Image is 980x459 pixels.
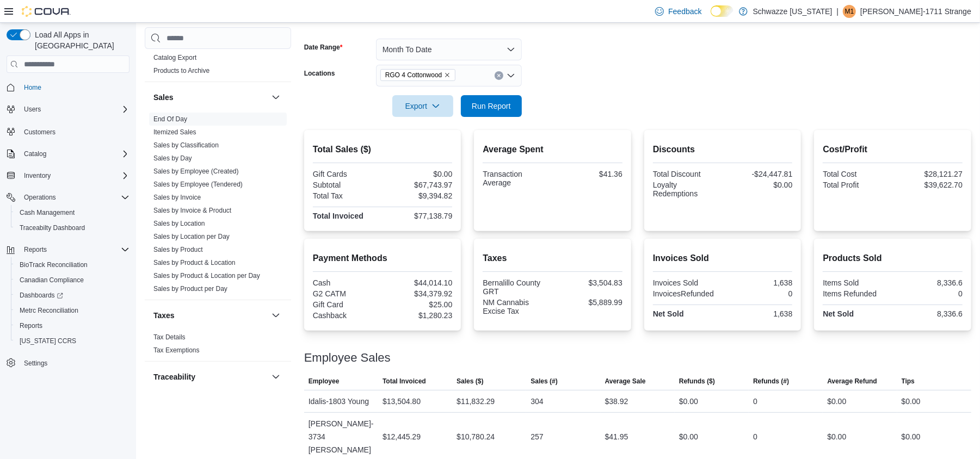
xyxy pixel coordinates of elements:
a: Dashboards [11,288,134,303]
span: Users [24,105,41,114]
a: Sales by Product [153,246,203,253]
span: M1 [845,5,854,18]
button: Reports [20,243,51,256]
div: $28,121.27 [895,170,963,178]
span: [US_STATE] CCRS [20,337,76,345]
a: Canadian Compliance [15,274,88,287]
button: Reports [11,318,134,333]
span: Sales by Invoice & Product [153,206,231,215]
span: Cash Management [20,208,75,217]
div: 0 [725,289,792,298]
div: $0.00 [827,395,846,408]
span: Inventory [24,171,51,180]
strong: Total Invoiced [313,212,363,220]
button: Users [20,103,45,116]
span: Customers [20,125,130,138]
div: 8,336.6 [895,309,963,318]
span: Customers [24,128,56,137]
span: Settings [20,356,130,370]
span: Sales (#) [531,377,557,386]
a: Sales by Product & Location per Day [153,272,260,280]
span: Sales by Classification [153,141,219,150]
span: Sales by Day [153,154,192,163]
span: Average Refund [827,377,877,386]
button: Remove RGO 4 Cottonwood from selection in this group [444,72,451,78]
button: Inventory [2,168,134,183]
h2: Payment Methods [313,252,453,265]
span: Catalog [24,150,46,158]
div: Traceability [145,392,291,410]
span: Employee [309,377,340,386]
span: Reports [20,321,42,330]
button: Traceability [153,371,267,382]
button: BioTrack Reconciliation [11,257,134,272]
span: RGO 4 Cottonwood [380,69,456,81]
button: Traceability [269,370,282,383]
span: Sales by Product & Location [153,258,236,267]
a: Products to Archive [153,67,209,75]
a: Sales by Invoice [153,194,201,201]
span: BioTrack Reconciliation [20,260,88,269]
div: Cash [313,278,380,287]
button: Taxes [269,309,282,322]
h2: Taxes [483,252,622,265]
div: Items Refunded [823,289,890,298]
div: Items Sold [823,278,890,287]
button: Settings [2,355,134,371]
h2: Invoices Sold [653,252,793,265]
div: 304 [531,395,543,408]
a: Metrc Reconciliation [15,304,83,317]
button: Reports [2,242,134,257]
a: Dashboards [15,289,67,302]
span: Catalog Export [153,53,196,62]
strong: Net Sold [653,309,684,318]
div: 0 [895,289,963,298]
input: Dark Mode [711,5,734,17]
span: Home [24,83,41,92]
a: Sales by Day [153,154,192,162]
button: Canadian Compliance [11,272,134,288]
span: Total Invoiced [383,377,426,386]
span: Operations [20,191,130,204]
img: Cova [22,6,71,17]
h2: Products Sold [823,252,963,265]
span: BioTrack Reconciliation [15,258,130,271]
span: Metrc Reconciliation [20,306,78,315]
h3: Employee Sales [304,351,391,364]
button: Home [2,79,134,95]
div: $13,504.80 [383,395,421,408]
strong: Net Sold [823,309,854,318]
button: Inventory [20,169,55,182]
div: 257 [531,430,543,443]
div: 8,336.6 [895,278,963,287]
div: Bernalillo County GRT [483,278,550,296]
h2: Cost/Profit [823,143,963,156]
div: $12,445.29 [383,430,421,443]
button: Sales [153,92,267,103]
button: Month To Date [376,39,522,60]
h2: Discounts [653,143,793,156]
a: Sales by Location per Day [153,233,230,240]
span: Canadian Compliance [20,276,84,284]
a: BioTrack Reconciliation [15,258,92,271]
div: Idalis-1803 Young [304,390,378,412]
div: $44,014.10 [385,278,452,287]
div: Invoices Sold [653,278,720,287]
div: Transaction Average [483,170,550,187]
div: Products [145,51,291,82]
a: Tax Details [153,333,186,341]
span: Sales by Product per Day [153,284,227,293]
div: Gift Cards [313,170,380,178]
h3: Sales [153,92,174,103]
div: $1,280.23 [385,311,452,320]
a: Itemized Sales [153,128,196,136]
div: InvoicesRefunded [653,289,720,298]
div: Taxes [145,331,291,361]
span: Dark Mode [711,17,711,17]
div: Loyalty Redemptions [653,181,720,198]
a: Sales by Product per Day [153,285,227,293]
span: Cash Management [15,206,130,219]
button: Traceabilty Dashboard [11,220,134,235]
h3: Traceability [153,371,195,382]
div: $0.00 [902,395,921,408]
